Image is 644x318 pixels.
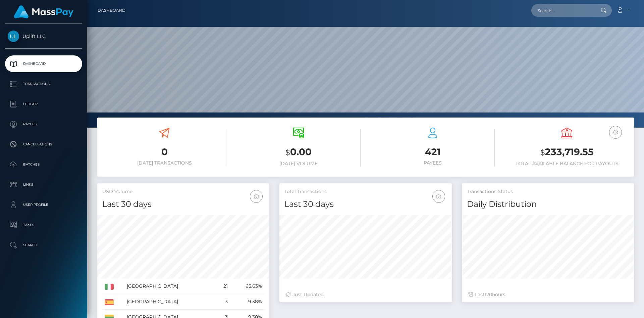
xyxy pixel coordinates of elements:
p: Dashboard [8,59,79,69]
p: Cancellations [8,139,79,149]
td: 9.38% [230,294,264,310]
p: Links [8,180,79,190]
a: User Profile [5,196,82,213]
h6: Total Available Balance for Payouts [505,161,629,167]
td: [GEOGRAPHIC_DATA] [124,294,215,310]
img: Uplift LLC [8,31,19,42]
small: $ [285,148,290,157]
span: 120 [485,291,492,298]
p: Ledger [8,99,79,109]
h5: Transactions Status [467,188,629,195]
a: Cancellations [5,136,82,153]
h3: 0.00 [236,145,361,159]
input: Search... [531,4,594,17]
a: Dashboard [98,3,125,17]
a: Search [5,237,82,254]
h5: Total Transactions [284,188,446,195]
img: ES.png [105,299,114,305]
h6: Payees [371,160,495,166]
img: MassPay Logo [14,5,73,18]
a: Batches [5,156,82,173]
a: Links [5,176,82,193]
p: User Profile [8,200,79,210]
img: IT.png [105,284,114,290]
span: Uplift LLC [5,33,82,39]
p: Payees [8,119,79,129]
h6: [DATE] Volume [236,161,361,167]
a: Payees [5,116,82,133]
h3: 0 [102,145,226,158]
td: 3 [215,294,230,310]
h3: 233,719.55 [505,145,629,159]
td: 65.63% [230,279,264,294]
small: $ [540,148,545,157]
h4: Last 30 days [102,198,264,210]
h4: Last 30 days [284,198,446,210]
a: Taxes [5,217,82,233]
td: 21 [215,279,230,294]
h3: 421 [371,145,495,158]
p: Search [8,240,79,250]
td: [GEOGRAPHIC_DATA] [124,279,215,294]
h5: USD Volume [102,188,264,195]
div: Just Updated [286,291,445,298]
p: Transactions [8,79,79,89]
div: Last hours [469,291,627,298]
a: Dashboard [5,55,82,72]
h6: [DATE] Transactions [102,160,226,166]
h4: Daily Distribution [467,198,629,210]
p: Batches [8,160,79,170]
a: Ledger [5,96,82,112]
p: Taxes [8,220,79,230]
a: Transactions [5,76,82,92]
